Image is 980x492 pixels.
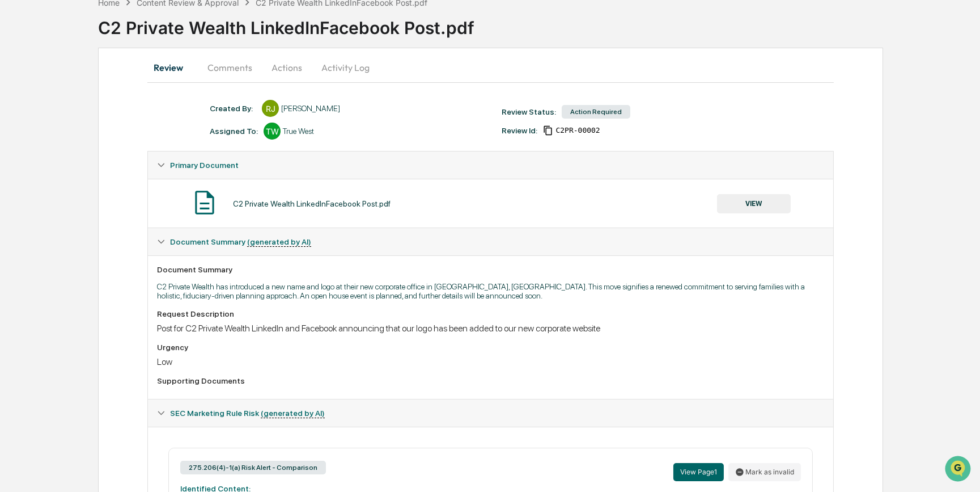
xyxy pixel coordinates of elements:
div: Start new chat [39,87,186,98]
div: C2 Private Wealth LinkedInFacebook Post.pdf [98,9,980,38]
a: 🔎Data Lookup [7,160,76,180]
div: RJ [262,100,279,117]
u: (generated by AI) [261,409,325,418]
div: Document Summary [157,265,824,274]
div: Supporting Documents [157,376,824,385]
button: Actions [261,54,312,81]
img: 1746055101610-c473b297-6a78-478c-a979-82029cc54cd1 [11,87,32,107]
div: 275.206(4)-1(a) Risk Alert - Comparison [180,461,326,474]
div: Primary Document [148,179,833,228]
div: Request Description [157,309,824,318]
span: Attestations [94,143,141,154]
div: SEC Marketing Rule Risk (generated by AI) [148,400,833,427]
div: Document Summary (generated by AI) [148,228,833,255]
button: VIEW [717,194,791,213]
button: View Page1 [673,463,724,481]
div: True West [283,127,314,136]
span: Pylon [113,192,137,201]
a: 🗄️Attestations [78,138,145,159]
p: How can we help? [11,24,206,42]
span: Document Summary [170,237,311,246]
span: Preclearance [23,143,73,154]
div: 🔎 [11,166,20,175]
span: Primary Document [170,161,239,170]
span: SEC Marketing Rule Risk [170,409,325,418]
div: [PERSON_NAME] [281,104,340,113]
a: Powered byPylon [80,192,137,201]
div: 🗄️ [82,144,91,153]
div: We're available if you need us! [39,98,143,107]
div: Primary Document [148,152,833,179]
p: C2 Private Wealth has introduced a new name and logo at their new corporate office in [GEOGRAPHIC... [157,282,824,300]
div: Created By: ‎ ‎ [210,104,256,113]
div: Review Id: [502,126,537,135]
button: Comments [198,54,261,81]
div: Document Summary (generated by AI) [148,255,833,399]
div: Review Status: [502,107,556,116]
u: (generated by AI) [247,237,311,247]
div: Assigned To: [210,127,258,136]
button: Mark as invalid [728,463,801,481]
div: Post for C2 Private Wealth LinkedIn and Facebook announcing that our logo has been added to our n... [157,323,824,334]
button: Start new chat [193,90,206,104]
div: Urgency [157,343,824,352]
div: TW [264,123,281,140]
a: 🖐️Preclearance [7,138,78,159]
div: Low [157,356,824,367]
div: secondary tabs example [147,54,833,81]
button: Review [147,54,198,81]
iframe: Open customer support [944,455,974,485]
span: f926361a-40d8-4863-a5c6-87cb56385233 [555,126,600,135]
button: Activity Log [312,54,379,81]
div: 🖐️ [11,144,20,153]
span: Data Lookup [23,165,71,176]
div: Action Required [562,105,630,119]
div: C2 Private Wealth LinkedInFacebook Post.pdf [233,199,391,208]
img: Document Icon [190,188,219,217]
